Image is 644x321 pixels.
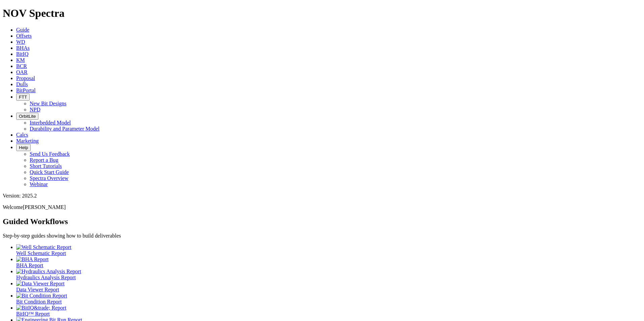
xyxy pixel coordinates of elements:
[30,151,70,157] a: Send Us Feedback
[23,204,66,210] span: [PERSON_NAME]
[3,7,641,20] h1: NOV Spectra
[16,87,36,93] a: BitPortal
[16,305,641,317] a: BitIQ&trade; Report BitIQ™ Report
[16,250,66,256] span: Well Schematic Report
[30,175,68,181] a: Spectra Overview
[30,169,69,175] a: Quick Start Guide
[16,287,59,292] span: Data Viewer Report
[16,69,28,75] a: OAR
[19,95,27,100] span: FTT
[16,281,641,292] a: Data Viewer Report Data Viewer Report
[16,51,28,57] a: BitIQ
[16,269,641,280] a: Hydraulics Analysis Report Hydraulics Analysis Report
[16,33,32,39] a: Offsets
[16,113,38,120] button: OrbitLite
[30,107,40,112] a: NPD
[16,144,31,151] button: Help
[16,293,67,299] img: Bit Condition Report
[16,244,71,250] img: Well Schematic Report
[19,114,36,119] span: OrbitLite
[30,163,62,169] a: Short Tutorials
[3,193,641,199] div: Version: 2025.2
[16,138,39,144] a: Marketing
[16,269,81,275] img: Hydraulics Analysis Report
[16,244,641,256] a: Well Schematic Report Well Schematic Report
[3,233,641,239] p: Step-by-step guides showing how to build deliverables
[16,293,641,305] a: Bit Condition Report Bit Condition Report
[16,256,641,268] a: BHA Report BHA Report
[16,132,28,138] a: Calcs
[16,256,49,262] img: BHA Report
[16,305,66,311] img: BitIQ&trade; Report
[3,204,641,210] p: Welcome
[30,101,66,106] a: New Bit Designs
[16,75,35,81] a: Proposal
[16,27,29,33] a: Guide
[16,262,43,268] span: BHA Report
[16,94,30,101] button: FTT
[16,39,25,45] a: WD
[30,120,71,126] a: Interbedded Model
[30,126,100,132] a: Durability and Parameter Model
[16,45,30,51] a: BHAs
[16,275,76,280] span: Hydraulics Analysis Report
[30,181,48,187] a: Webinar
[16,311,50,317] span: BitIQ™ Report
[3,217,641,226] h2: Guided Workflows
[16,81,28,87] a: Dulls
[16,299,62,305] span: Bit Condition Report
[16,63,27,69] a: BCR
[16,281,65,287] img: Data Viewer Report
[30,157,58,163] a: Report a Bug
[16,57,25,63] a: KM
[19,145,28,150] span: Help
